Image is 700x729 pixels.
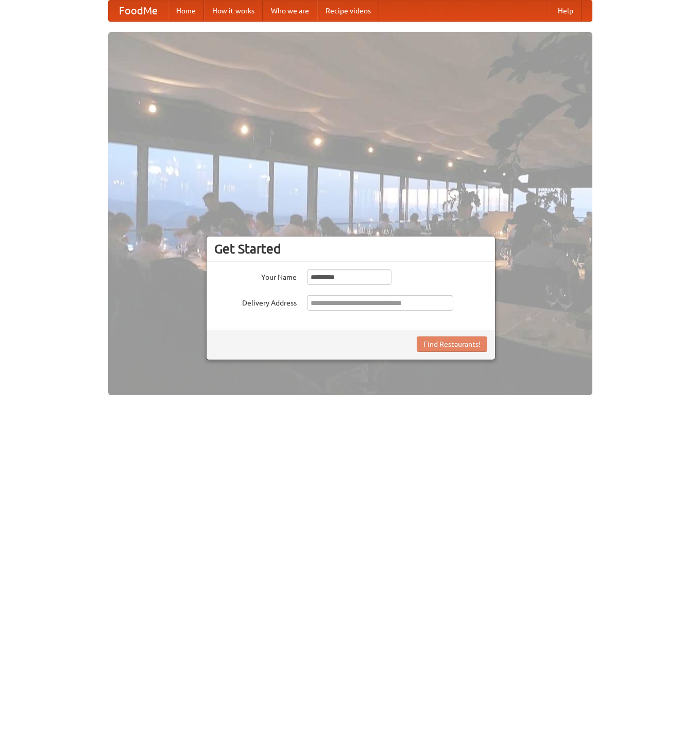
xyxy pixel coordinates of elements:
[109,1,168,21] a: FoodMe
[214,295,297,308] label: Delivery Address
[204,1,263,21] a: How it works
[168,1,204,21] a: Home
[214,269,297,282] label: Your Name
[263,1,317,21] a: Who we are
[550,1,582,21] a: Help
[317,1,379,21] a: Recipe videos
[417,336,487,352] button: Find Restaurants!
[214,241,487,257] h3: Get Started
